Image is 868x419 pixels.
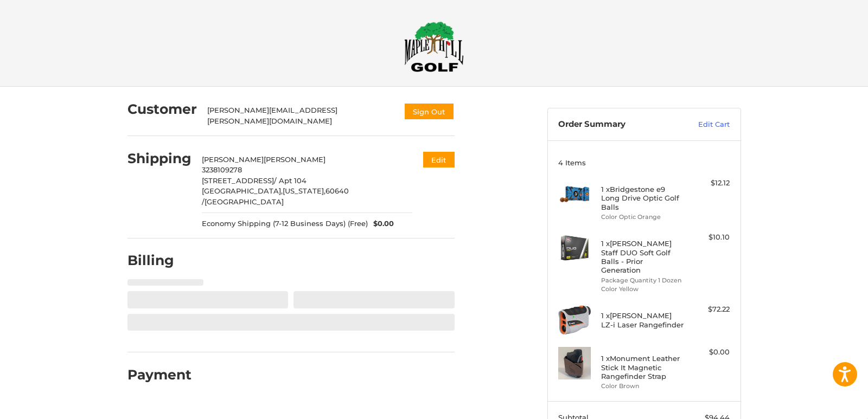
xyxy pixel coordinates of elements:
[202,186,349,206] span: 60640 /
[404,21,464,72] img: Maple Hill Golf
[601,382,684,391] li: Color Brown
[205,197,284,206] span: [GEOGRAPHIC_DATA]
[601,185,684,211] h4: 1 x Bridgestone e9 Long Drive Optic Golf Balls
[687,232,730,243] div: $10.10
[202,155,264,164] span: [PERSON_NAME]
[404,102,455,120] button: Sign Out
[127,252,191,269] h2: Billing
[601,212,684,222] li: Color Optic Orange
[687,347,730,358] div: $0.00
[274,176,307,185] span: / Apt 104
[207,105,393,126] div: [PERSON_NAME][EMAIL_ADDRESS][PERSON_NAME][DOMAIN_NAME]
[283,186,325,195] span: [US_STATE],
[202,218,368,229] span: Economy Shipping (7-12 Business Days) (Free)
[601,276,684,285] li: Package Quantity 1 Dozen
[601,311,684,329] h4: 1 x [PERSON_NAME] LZ-i Laser Rangefinder
[601,239,684,274] h4: 1 x [PERSON_NAME] Staff DUO Soft Golf Balls - Prior Generation
[368,218,394,229] span: $0.00
[202,176,274,185] span: [STREET_ADDRESS]
[202,165,242,174] span: 3238109278
[601,285,684,294] li: Color Yellow
[687,304,730,315] div: $72.22
[127,366,192,383] h2: Payment
[127,101,197,118] h2: Customer
[202,186,283,195] span: [GEOGRAPHIC_DATA],
[127,150,192,167] h2: Shipping
[423,152,455,167] button: Edit
[264,155,325,164] span: [PERSON_NAME]
[558,119,675,130] h3: Order Summary
[675,119,730,130] a: Edit Cart
[558,158,730,167] h3: 4 Items
[687,178,730,189] div: $12.12
[601,354,684,381] h4: 1 x Monument Leather Stick It Magnetic Rangefinder Strap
